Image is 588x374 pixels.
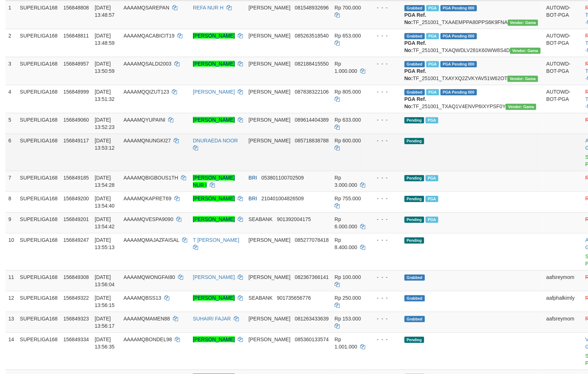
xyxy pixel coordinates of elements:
[123,5,169,11] span: AAAAMQSAREPAN
[335,138,361,143] span: Rp 600.000
[544,270,583,291] td: aafsreymom
[405,196,424,202] span: Pending
[17,212,61,233] td: SUPERLIGA168
[402,85,544,113] td: TF_251001_TXAQ1V4ENVP6IXYPSF0Y
[295,61,329,67] span: Copy 082188415550 to clipboard
[371,116,399,123] div: - - -
[123,295,161,301] span: AAAAMQBSS13
[123,216,173,222] span: AAAAMQVESPA9090
[123,117,165,123] span: AAAAMQYUPAINI
[371,32,399,39] div: - - -
[95,89,115,102] span: [DATE] 13:51:32
[426,33,439,39] span: Marked by aafheankoy
[405,138,424,144] span: Pending
[544,29,583,57] td: AUTOWD-BOT-PGA
[405,275,425,281] span: Grabbed
[426,217,438,223] span: Marked by aafsengchandara
[123,175,178,181] span: AAAAMQBIGBOUS1TH
[426,196,438,202] span: Marked by aafsengchandara
[544,1,583,29] td: AUTOWD-BOT-PGA
[123,89,169,95] span: AAAAMQQIZUT123
[249,336,291,342] span: [PERSON_NAME]
[63,138,89,143] span: 156849117
[371,174,399,181] div: - - -
[123,237,179,243] span: AAAAMQMAJAZFAISAL
[193,274,235,280] a: [PERSON_NAME]
[295,237,329,243] span: Copy 085277078418 to clipboard
[17,1,61,29] td: SUPERLIGA168
[371,273,399,281] div: - - -
[261,175,304,181] span: Copy 053801100702509 to clipboard
[5,270,17,291] td: 11
[63,295,89,301] span: 156849322
[371,315,399,322] div: - - -
[17,29,61,57] td: SUPERLIGA168
[17,171,61,192] td: SUPERLIGA168
[249,175,257,181] span: BRI
[95,5,115,18] span: [DATE] 13:48:57
[63,216,89,222] span: 156849201
[193,138,238,143] a: DNURAEDA NOOR
[193,117,235,123] a: [PERSON_NAME]
[249,237,291,243] span: [PERSON_NAME]
[426,117,438,123] span: Marked by aafheankoy
[5,113,17,134] td: 5
[5,192,17,212] td: 8
[5,212,17,233] td: 9
[405,5,425,11] span: Grabbed
[405,40,426,53] b: PGA Ref. No:
[335,5,361,11] span: Rp 700.000
[5,171,17,192] td: 7
[123,196,171,201] span: AAAAMQKAPRET69
[17,113,61,134] td: SUPERLIGA168
[17,57,61,85] td: SUPERLIGA168
[95,61,115,74] span: [DATE] 13:50:59
[193,336,235,342] a: [PERSON_NAME]
[249,138,291,143] span: [PERSON_NAME]
[249,5,291,11] span: [PERSON_NAME]
[5,233,17,270] td: 10
[95,138,115,151] span: [DATE] 13:53:12
[95,274,115,287] span: [DATE] 13:56:04
[63,316,89,322] span: 156849323
[95,336,115,350] span: [DATE] 13:56:35
[5,291,17,312] td: 12
[17,312,61,332] td: SUPERLIGA168
[123,274,175,280] span: AAAAMQWONGFAI80
[402,57,544,85] td: TF_251001_TXAYXQ2ZVKYAV51W62OT
[17,291,61,312] td: SUPERLIGA168
[295,336,329,342] span: Copy 085360133574 to clipboard
[123,316,170,322] span: AAAAMQMAMEN88
[335,196,361,201] span: Rp 755.000
[295,89,329,95] span: Copy 087838322106 to clipboard
[508,76,538,82] span: Vendor URL: https://trx31.1velocity.biz
[426,175,438,181] span: Marked by aafsengchandara
[277,216,311,222] span: Copy 901392004175 to clipboard
[5,1,17,29] td: 1
[426,5,439,11] span: Marked by aafheankoy
[405,337,424,343] span: Pending
[544,291,583,312] td: aafphalkimly
[544,312,583,332] td: aafsreymom
[249,216,273,222] span: SEABANK
[63,175,89,181] span: 156849185
[405,89,425,95] span: Grabbed
[95,175,115,188] span: [DATE] 13:54:28
[249,295,273,301] span: SEABANK
[5,332,17,370] td: 14
[441,33,477,39] span: PGA Pending
[123,61,171,67] span: AAAAMQSALDI2003
[510,48,541,54] span: Vendor URL: https://trx31.1velocity.biz
[405,12,426,25] b: PGA Ref. No:
[371,294,399,302] div: - - -
[402,1,544,29] td: TF_251001_TXAAEMPPA80PPS6K9FNA
[295,138,329,143] span: Copy 085718838788 to clipboard
[123,33,174,39] span: AAAAMQACABICIT19
[193,237,239,243] a: T [PERSON_NAME]
[63,33,89,39] span: 156848811
[335,336,357,350] span: Rp 1.001.000
[335,175,357,188] span: Rp 3.000.000
[335,237,357,250] span: Rp 8.400.000
[95,117,115,130] span: [DATE] 13:52:23
[426,61,439,67] span: Marked by aafheankoy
